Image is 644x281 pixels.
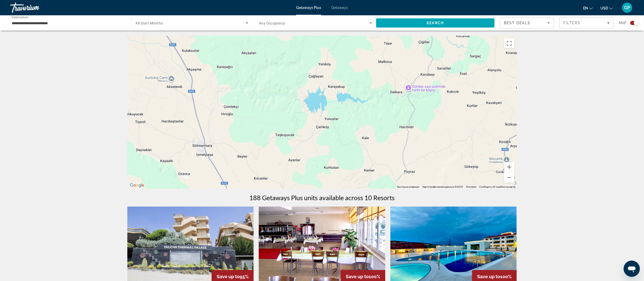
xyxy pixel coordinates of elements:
[504,172,514,183] button: Уменьшить
[466,185,476,188] a: Условия (ссылка откроется в новой вкладке)
[504,162,514,172] button: Увеличить
[504,20,550,26] mat-select: Sort by
[477,274,500,279] span: Save up to
[422,185,463,188] span: Картографические данные ©2025
[559,18,614,28] button: Filters
[12,16,28,19] span: Destination
[346,274,369,279] span: Save up to
[583,6,588,10] span: en
[600,4,613,12] button: Change currency
[296,6,321,10] a: Getaways Plus
[331,6,348,10] a: Getaways
[619,19,626,27] span: Map
[479,185,515,188] a: Сообщить об ошибке на карте
[249,194,395,201] h1: 188 Getaways Plus units available across 10 Resorts
[583,4,593,12] button: Change language
[259,21,285,25] span: Any Occupancy
[504,21,530,25] span: Best Deals
[504,38,514,48] button: Включить полноэкранный режим
[397,185,419,189] button: Быстрые клавиши
[624,5,630,10] span: GP
[624,261,640,277] iframe: Кнопка запуска окна обмена сообщениями
[129,182,145,189] a: Открыть эту область в Google Картах (в новом окне)
[136,21,163,25] span: All Start Months
[12,20,125,26] input: Select destination
[563,21,581,25] span: Filters
[129,182,145,189] img: Google
[376,18,495,28] button: Search
[217,274,240,279] span: Save up to
[621,2,634,13] button: User Menu
[427,21,444,25] span: Search
[600,6,608,10] span: USD
[10,1,61,14] a: Travorium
